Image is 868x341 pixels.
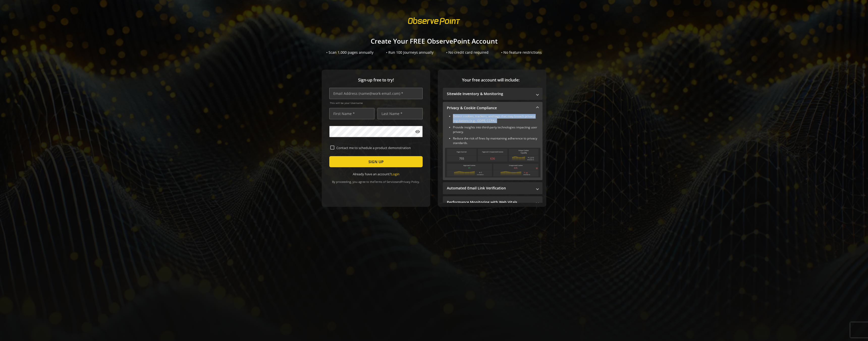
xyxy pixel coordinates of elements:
div: • Run 100 Journeys annually [386,50,433,55]
mat-panel-title: Privacy & Cookie Compliance [447,105,532,110]
span: This will be your Username [330,101,423,105]
mat-expansion-panel-header: Automated Email Link Verification [443,182,542,194]
span: Your free account will include: [443,77,539,83]
button: SIGN UP [329,156,423,167]
mat-panel-title: Performance Monitoring with Web Vitals [447,200,532,205]
div: • Scan 1,000 pages annually [326,50,373,55]
a: Login [391,172,399,176]
mat-icon: visibility [415,129,420,134]
mat-expansion-panel-header: Performance Monitoring with Web Vitals [443,196,542,208]
input: Email Address (name@work-email.com) * [329,88,423,99]
label: Contact me to schedule a product demonstration [334,146,422,150]
div: By proceeding, you agree to the and . [329,177,423,184]
img: Privacy & Cookie Compliance [445,148,540,178]
mat-panel-title: Sitewide Inventory & Monitoring [447,91,532,96]
li: Reduce the risk of fines by maintaining adherence to privacy standards. [453,136,540,145]
input: First Name * [329,108,374,119]
mat-expansion-panel-header: Sitewide Inventory & Monitoring [443,88,542,100]
mat-expansion-panel-header: Privacy & Cookie Compliance [443,102,542,114]
a: Privacy Policy [401,180,419,184]
a: Terms of Service [374,180,396,184]
div: Privacy & Cookie Compliance [443,114,542,180]
li: Provide insights into third-party technologies impacting user privacy. [453,125,540,134]
span: SIGN UP [368,157,384,166]
div: • No credit card required [446,50,489,55]
span: Sign-up free to try! [329,77,423,83]
mat-panel-title: Automated Email Link Verification [447,186,532,191]
li: Detect cookies, trackers, and tags that may breach privacy regulations (e.g., GDPR, CCPA). [453,114,540,123]
input: Last Name * [377,108,423,119]
div: Already have an account? [329,172,423,177]
div: • No feature restrictions [501,50,542,55]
